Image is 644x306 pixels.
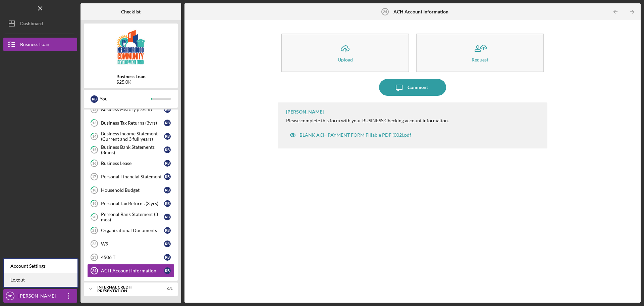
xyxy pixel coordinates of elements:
div: R B [164,146,171,153]
text: RB [8,294,12,298]
button: Request [416,34,544,72]
b: Checklist [121,9,141,14]
a: 13Business Tax Returns (3yrs)RB [87,116,174,130]
button: Upload [281,34,409,72]
div: R B [164,173,171,180]
tspan: 21 [92,228,96,233]
div: R B [164,241,171,247]
tspan: 17 [92,175,96,179]
a: 14Business Income Statement (Current and 3 full years)RB [87,130,174,143]
tspan: 24 [92,269,97,273]
div: Please complete this form with your BUSINESS Checking account information. [286,118,449,123]
a: 18Household BudgetRB [87,183,174,197]
div: Personal Tax Returns (3 yrs) [101,201,164,206]
div: BLANK ACH PAYMENT FORM Fillable PDF (002).pdf [300,132,411,138]
div: Business History (DSCR) [101,107,164,112]
b: Business Loan [116,74,146,79]
div: You [100,93,151,104]
tspan: 18 [92,188,96,192]
a: 17Personal Financial StatementRB [87,170,174,183]
tspan: 19 [92,202,97,206]
a: 19Personal Tax Returns (3 yrs)RB [87,197,174,210]
div: 0 / 1 [161,287,173,291]
div: Business Bank Statements (3mos) [101,144,164,155]
div: R B [164,214,171,220]
div: Business Income Statement (Current and 3 full years) [101,131,164,142]
button: RB[PERSON_NAME] [3,289,77,303]
div: Business Lease [101,161,164,166]
b: ACH Account Information [393,9,448,14]
a: 16Business LeaseRB [87,157,174,170]
div: R B [164,120,171,126]
div: R B [164,227,171,234]
div: Account Settings [4,259,77,273]
tspan: 13 [92,121,96,125]
a: 24ACH Account InformationRB [87,264,174,277]
div: Business Loan [20,38,49,53]
div: $25.0K [116,79,146,85]
a: Logout [4,273,77,287]
div: R B [164,133,171,140]
div: Comment [408,79,428,96]
tspan: 20 [92,215,97,219]
a: 20Personal Bank Statement (3 mos)RB [87,210,174,224]
tspan: 24 [383,10,387,14]
div: R B [164,200,171,207]
div: W9 [101,241,164,247]
a: 22W9RB [87,237,174,251]
div: Organizational Documents [101,228,164,233]
a: 12Business History (DSCR)RB [87,103,174,116]
div: [PERSON_NAME] [17,289,60,304]
tspan: 23 [92,255,96,259]
a: 234506 TRB [87,251,174,264]
tspan: 14 [92,134,97,139]
a: 21Organizational DocumentsRB [87,224,174,237]
div: Internal Credit Presentation [97,285,156,293]
div: R B [164,254,171,261]
button: Business Loan [3,38,77,51]
button: Comment [379,79,446,96]
div: ACH Account Information [101,268,164,273]
a: 15Business Bank Statements (3mos)RB [87,143,174,157]
div: Personal Bank Statement (3 mos) [101,212,164,222]
div: Household Budget [101,187,164,193]
div: Business Tax Returns (3yrs) [101,120,164,126]
button: BLANK ACH PAYMENT FORM Fillable PDF (002).pdf [286,128,415,142]
div: Upload [338,57,353,62]
div: [PERSON_NAME] [286,109,324,115]
tspan: 15 [92,148,96,152]
button: Dashboard [3,17,77,30]
div: R B [164,160,171,167]
div: R B [164,106,171,113]
div: R B [91,95,98,103]
div: R B [164,267,171,274]
div: 4506 T [101,255,164,260]
div: Request [472,57,488,62]
div: Personal Financial Statement [101,174,164,179]
tspan: 22 [92,242,96,246]
tspan: 12 [92,107,96,112]
tspan: 16 [92,161,97,166]
img: Product logo [84,27,178,67]
div: R B [164,187,171,193]
div: Dashboard [20,17,43,32]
